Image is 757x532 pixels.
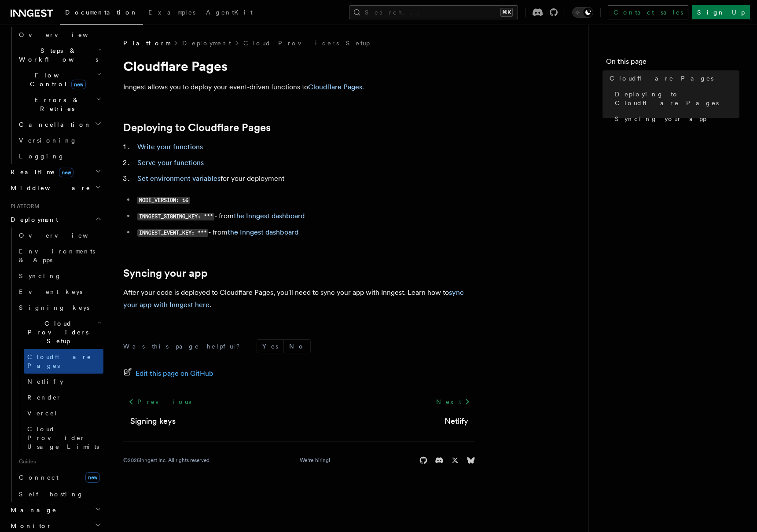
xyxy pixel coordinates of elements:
[19,304,89,311] span: Signing keys
[24,374,103,389] a: Netlify
[7,183,91,192] span: Middleware
[15,227,103,243] a: Overview
[19,491,84,498] span: Self hosting
[500,8,513,17] kbd: ⌘K
[692,5,750,19] a: Sign Up
[27,410,58,417] span: Vercel
[15,316,103,349] button: Cloud Providers Setup
[15,284,103,300] a: Event keys
[7,180,103,196] button: Middleware
[7,168,73,176] span: Realtime
[143,3,201,24] a: Examples
[15,319,97,345] span: Cloud Providers Setup
[137,229,208,237] code: INNGEST_EVENT_KEY: ***
[85,472,100,483] span: new
[7,215,58,224] span: Deployment
[15,148,103,164] a: Logging
[60,3,143,25] a: Documentation
[7,164,103,180] button: Realtimenew
[137,174,220,183] a: Set environment variables
[123,342,246,351] p: Was this page helpful?
[123,286,475,311] p: After your code is deployed to Cloudflare Pages, you'll need to sync your app with Inngest. Learn...
[19,272,62,279] span: Syncing
[123,367,213,380] a: Edit this page on GitHub
[15,469,103,486] a: Connectnew
[7,27,103,164] div: Inngest Functions
[135,226,475,239] li: - from
[615,114,706,123] span: Syncing your app
[27,426,99,450] span: Cloud Provider Usage Limits
[7,203,40,210] span: Platform
[257,340,283,353] button: Yes
[15,46,98,64] span: Steps & Workflows
[137,158,204,167] a: Serve your functions
[15,132,103,148] a: Versioning
[15,268,103,284] a: Syncing
[19,232,110,239] span: Overview
[243,39,370,48] a: Cloud Providers Setup
[136,367,213,380] span: Edit this page on GitHub
[19,31,110,38] span: Overview
[611,86,739,111] a: Deploying to Cloudflare Pages
[15,43,103,67] button: Steps & Workflows
[59,168,73,177] span: new
[19,288,82,295] span: Event keys
[71,80,86,89] span: new
[130,415,176,427] a: Signing keys
[123,58,475,74] h1: Cloudflare Pages
[15,117,103,132] button: Cancellation
[300,457,330,464] a: We're hiring!
[15,243,103,268] a: Environments & Apps
[431,394,475,410] a: Next
[123,267,208,279] a: Syncing your app
[445,415,468,427] a: Netlify
[15,300,103,316] a: Signing keys
[24,405,103,421] a: Vercel
[15,486,103,502] a: Self hosting
[615,90,739,107] span: Deploying to Cloudflare Pages
[15,71,97,88] span: Flow Control
[201,3,258,24] a: AgentKit
[15,455,103,469] span: Guides
[24,389,103,405] a: Render
[7,227,103,502] div: Deployment
[234,212,305,220] a: the Inngest dashboard
[19,153,65,160] span: Logging
[137,197,190,204] code: NODE_VERSION: 16
[123,457,211,464] div: © 2025 Inngest Inc. All rights reserved.
[206,9,253,16] span: AgentKit
[27,353,92,369] span: Cloudflare Pages
[19,474,59,481] span: Connect
[24,421,103,455] a: Cloud Provider Usage Limits
[606,70,739,86] a: Cloudflare Pages
[27,378,63,385] span: Netlify
[7,521,52,530] span: Monitor
[608,5,688,19] a: Contact sales
[7,506,57,514] span: Manage
[123,39,170,48] span: Platform
[65,9,138,16] span: Documentation
[148,9,195,16] span: Examples
[606,56,739,70] h4: On this page
[24,349,103,374] a: Cloudflare Pages
[15,92,103,117] button: Errors & Retries
[349,5,518,19] button: Search...⌘K
[7,212,103,227] button: Deployment
[135,172,475,185] li: for your deployment
[15,95,96,113] span: Errors & Retries
[15,120,92,129] span: Cancellation
[572,7,593,18] button: Toggle dark mode
[19,248,95,264] span: Environments & Apps
[15,27,103,43] a: Overview
[27,394,62,401] span: Render
[15,67,103,92] button: Flow Controlnew
[182,39,231,48] a: Deployment
[228,228,298,236] a: the Inngest dashboard
[308,83,362,91] a: Cloudflare Pages
[19,137,77,144] span: Versioning
[123,81,475,93] p: Inngest allows you to deploy your event-driven functions to .
[123,121,271,134] a: Deploying to Cloudflare Pages
[123,394,196,410] a: Previous
[610,74,713,83] span: Cloudflare Pages
[15,349,103,455] div: Cloud Providers Setup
